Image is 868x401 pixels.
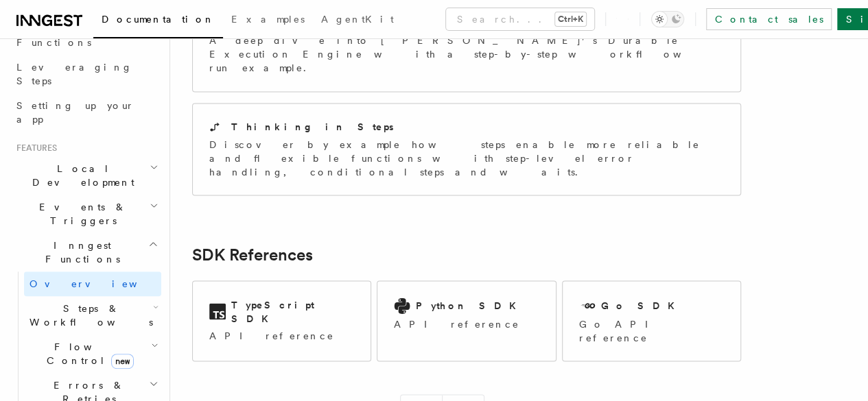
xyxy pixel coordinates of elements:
[93,4,223,38] a: Documentation
[562,280,741,361] a: Go SDKGo API reference
[11,55,161,93] a: Leveraging Steps
[416,298,524,312] h2: Python SDK
[11,143,57,154] span: Features
[192,280,371,361] a: TypeScript SDKAPI reference
[11,239,148,266] span: Inngest Functions
[24,335,161,373] button: Flow Controlnew
[192,103,741,195] a: Thinking in StepsDiscover by example how steps enable more reliable and flexible functions with s...
[651,11,684,27] button: Toggle dark mode
[102,14,215,25] span: Documentation
[24,340,151,367] span: Flow Control
[321,14,394,25] span: AgentKit
[11,233,161,271] button: Inngest Functions
[111,354,134,369] span: new
[24,302,153,329] span: Steps & Workflows
[11,195,161,233] button: Events & Triggers
[601,298,683,312] h2: Go SDK
[209,137,724,178] p: Discover by example how steps enable more reliable and flexible functions with step-level error h...
[16,100,134,125] span: Setting up your app
[231,14,305,25] span: Examples
[579,317,724,344] p: Go API reference
[11,162,150,189] span: Local Development
[231,297,354,325] h2: TypeScript SDK
[192,245,313,264] a: SDK References
[377,280,556,361] a: Python SDKAPI reference
[209,34,724,75] p: A deep dive into [PERSON_NAME]'s Durable Execution Engine with a step-by-step workflow run example.
[209,328,354,342] p: API reference
[11,156,161,195] button: Local Development
[223,4,313,37] a: Examples
[394,317,524,330] p: API reference
[555,12,586,26] kbd: Ctrl+K
[446,8,594,30] button: Search...Ctrl+K
[30,278,171,289] span: Overview
[11,93,161,132] a: Setting up your app
[706,8,832,30] a: Contact sales
[313,4,402,37] a: AgentKit
[11,200,150,228] span: Events & Triggers
[24,271,161,296] a: Overview
[16,62,132,86] span: Leveraging Steps
[24,296,161,335] button: Steps & Workflows
[231,120,394,134] h2: Thinking in Steps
